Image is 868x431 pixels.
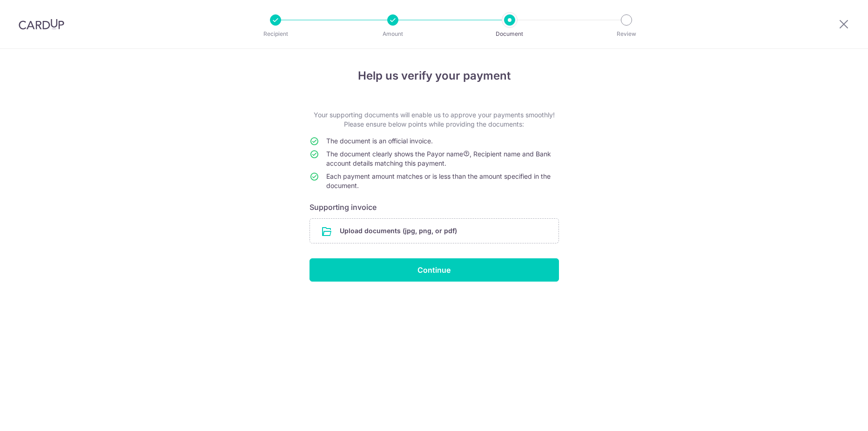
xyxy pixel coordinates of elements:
p: Your supporting documents will enable us to approve your payments smoothly! Please ensure below p... [310,110,559,129]
img: CardUp [19,19,64,30]
span: Each payment amount matches or is less than the amount specified in the document. [326,172,551,189]
p: Amount [358,29,427,39]
span: The document clearly shows the Payor name , Recipient name and Bank account details matching this... [326,150,551,167]
span: The document is an official invoice. [326,137,433,145]
h4: Help us verify your payment [310,67,559,84]
p: Recipient [241,29,310,39]
h6: Supporting invoice [310,202,559,213]
p: Document [475,29,544,39]
input: Continue [310,258,559,282]
p: Review [592,29,661,39]
div: Upload documents (jpg, png, or pdf) [310,218,559,243]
